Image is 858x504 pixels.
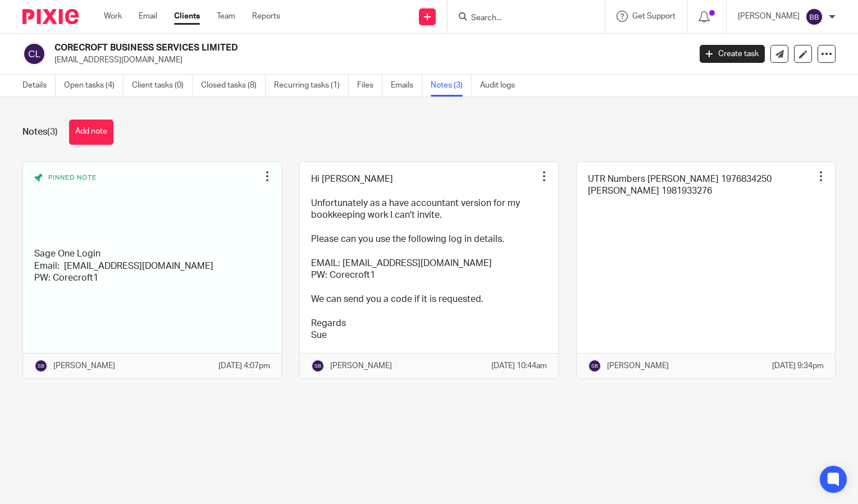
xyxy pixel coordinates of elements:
a: Audit logs [480,75,523,97]
img: svg%3E [805,8,823,26]
img: svg%3E [22,42,46,66]
p: [DATE] 4:07pm [218,360,270,372]
p: [PERSON_NAME] [738,11,800,22]
a: Client tasks (0) [132,75,193,97]
p: [DATE] 9:34pm [772,360,824,372]
a: Open tasks (4) [64,75,124,97]
a: Emails [391,75,422,97]
p: [EMAIL_ADDRESS][DOMAIN_NAME] [54,54,683,66]
a: Team [217,11,235,22]
a: Create task [700,45,765,63]
img: svg%3E [588,359,601,373]
div: Pinned note [34,173,259,240]
span: (3) [47,127,58,136]
a: Closed tasks (8) [201,75,266,97]
img: svg%3E [311,359,325,373]
a: Email [139,11,157,22]
img: svg%3E [34,359,48,373]
p: [PERSON_NAME] [53,360,115,372]
a: Work [104,11,122,22]
a: Recurring tasks (1) [274,75,349,97]
h2: CORECROFT BUSINESS SERVICES LIMITED [54,42,557,54]
a: Notes (3) [431,75,472,97]
a: Files [357,75,382,97]
h1: Notes [22,126,58,138]
a: Clients [174,11,200,22]
p: [PERSON_NAME] [330,360,392,372]
input: Search [470,13,571,24]
img: Pixie [22,9,79,24]
span: Get Support [632,12,676,20]
a: Details [22,75,56,97]
a: Reports [252,11,280,22]
button: Add note [69,120,113,145]
p: [DATE] 10:44am [491,360,547,372]
p: [PERSON_NAME] [607,360,669,372]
